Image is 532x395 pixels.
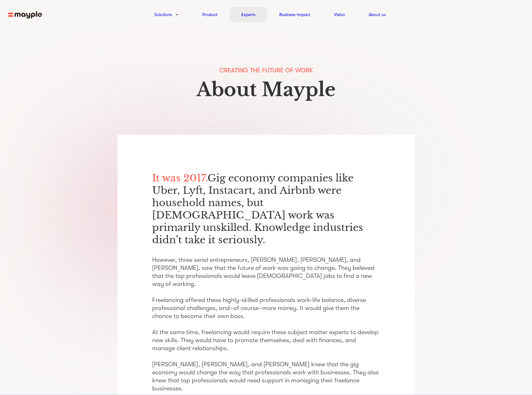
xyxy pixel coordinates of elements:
a: Business Impact [279,11,310,18]
a: Product [202,11,217,18]
img: mayple-logo [8,11,42,19]
p: Gig economy companies like Uber, Lyft, Instacart, and Airbnb were household names, but [DEMOGRAPH... [152,172,380,246]
a: About us [369,11,386,18]
span: It was 2017. [152,172,208,184]
img: arrow-down [176,14,178,15]
a: Experts [241,11,255,18]
a: Vision [334,11,345,18]
a: Solutions [154,11,172,18]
